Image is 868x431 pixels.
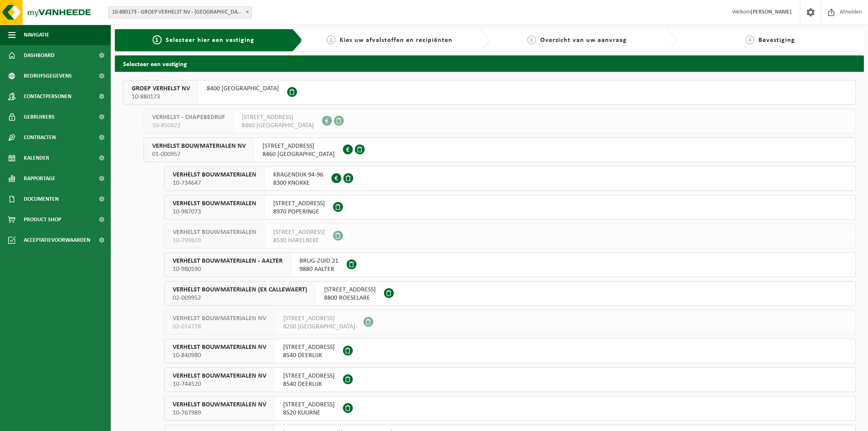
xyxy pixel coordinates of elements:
[152,122,225,130] span: 10-850822
[273,208,325,216] span: 8970 POPERINGE
[751,9,792,15] strong: [PERSON_NAME]
[24,168,55,189] span: Rapportage
[164,252,856,277] button: VERHELST BOUWMATERIALEN - AALTER 10-980590 BRUG-ZUID 219880 AALTER
[152,142,246,150] span: VERHELST BOUWMATERIALEN NV
[173,228,256,236] span: VERHELST BOUWMATERIALEN
[173,257,283,265] span: VERHELST BOUWMATERIALEN - AALTER
[164,367,856,392] button: VERHELST BOUWMATERIALEN NV 10-744520 [STREET_ADDRESS]8540 DEERLIJK
[164,396,856,421] button: VERHELST BOUWMATERIALEN NV 10-767989 [STREET_ADDRESS]8520 KUURNE
[24,25,49,45] span: Navigatie
[173,351,266,360] span: 10-840980
[273,179,323,187] span: 8300 KNOKKE
[173,286,307,294] span: VERHELST BOUWMATERIALEN (EX CALLEWAERT)
[173,372,266,380] span: VERHELST BOUWMATERIALEN NV
[24,45,55,66] span: Dashboard
[527,35,536,44] span: 3
[273,199,325,208] span: [STREET_ADDRESS]
[152,150,246,158] span: 01-000957
[164,281,856,306] button: VERHELST BOUWMATERIALEN (EX CALLEWAERT) 02-009952 [STREET_ADDRESS]8800 ROESELARE
[327,35,336,44] span: 2
[173,343,266,351] span: VERHELST BOUWMATERIALEN NV
[173,401,266,409] span: VERHELST BOUWMATERIALEN NV
[108,6,252,18] span: 10-880173 - GROEP VERHELST NV - OOSTENDE
[173,409,266,417] span: 10-767989
[152,113,225,122] span: VERHELST - CHAPEBEDRIJF
[173,265,283,273] span: 10-980590
[173,236,256,245] span: 10-799839
[109,7,251,18] span: 10-880173 - GROEP VERHELST NV - OOSTENDE
[24,86,71,107] span: Contactpersonen
[144,138,856,162] button: VERHELST BOUWMATERIALEN NV 01-000957 [STREET_ADDRESS]8460 [GEOGRAPHIC_DATA]
[132,85,190,93] span: GROEP VERHELST NV
[24,148,49,168] span: Kalender
[273,236,325,245] span: 8530 HARELBEKE
[283,351,335,360] span: 8540 DEERLIJK
[173,199,256,208] span: VERHELST BOUWMATERIALEN
[283,401,335,409] span: [STREET_ADDRESS]
[283,314,355,323] span: [STREET_ADDRESS]
[324,294,376,302] span: 8800 ROESELARE
[299,265,338,273] span: 9880 AALTER
[745,35,754,44] span: 4
[173,380,266,388] span: 10-744520
[540,37,627,44] span: Overzicht van uw aanvraag
[24,230,90,250] span: Acceptatievoorwaarden
[263,150,335,158] span: 8460 [GEOGRAPHIC_DATA]
[242,113,314,122] span: [STREET_ADDRESS]
[340,37,452,44] span: Kies uw afvalstoffen en recipiënten
[263,142,335,150] span: [STREET_ADDRESS]
[24,127,56,148] span: Contracten
[283,409,335,417] span: 8520 KUURNE
[164,195,856,220] button: VERHELST BOUWMATERIALEN 10-987073 [STREET_ADDRESS]8970 POPERINGE
[299,257,338,265] span: BRUG-ZUID 21
[283,323,355,331] span: 8200 [GEOGRAPHIC_DATA]
[758,37,795,44] span: Bevestiging
[166,37,254,44] span: Selecteer hier een vestiging
[173,323,266,331] span: 02-014778
[283,380,335,388] span: 8540 DEERLIJK
[24,107,55,127] span: Gebruikers
[123,80,856,105] button: GROEP VERHELST NV 10-880173 8400 [GEOGRAPHIC_DATA]
[115,55,864,71] h2: Selecteer een vestiging
[283,372,335,380] span: [STREET_ADDRESS]
[173,179,256,187] span: 10-734647
[173,208,256,216] span: 10-987073
[153,35,162,44] span: 1
[324,286,376,294] span: [STREET_ADDRESS]
[164,166,856,191] button: VERHELST BOUWMATERIALEN 10-734647 KRAGENDIJK 94-968300 KNOKKE
[24,66,72,86] span: Bedrijfsgegevens
[173,171,256,179] span: VERHELST BOUWMATERIALEN
[173,294,307,302] span: 02-009952
[132,93,190,101] span: 10-880173
[283,343,335,351] span: [STREET_ADDRESS]
[273,171,323,179] span: KRAGENDIJK 94-96
[207,85,279,93] span: 8400 [GEOGRAPHIC_DATA]
[24,189,59,209] span: Documenten
[173,314,266,323] span: VERHELST BOUWMATERIALEN NV
[24,209,61,230] span: Product Shop
[273,228,325,236] span: [STREET_ADDRESS]
[164,339,856,363] button: VERHELST BOUWMATERIALEN NV 10-840980 [STREET_ADDRESS]8540 DEERLIJK
[242,122,314,130] span: 8460 [GEOGRAPHIC_DATA]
